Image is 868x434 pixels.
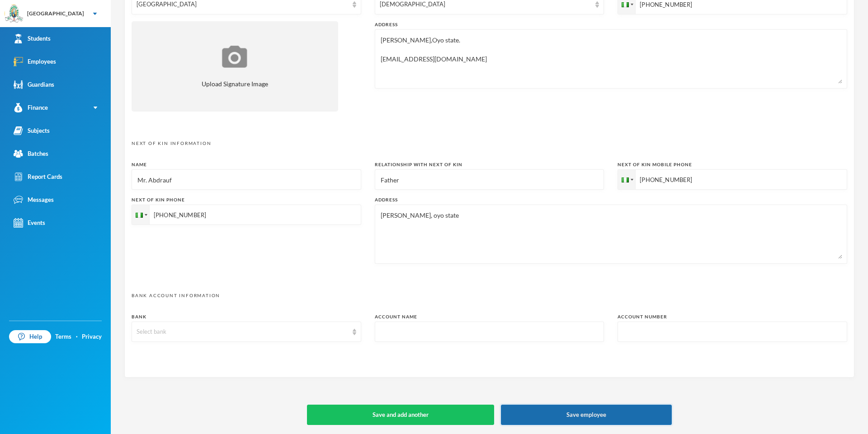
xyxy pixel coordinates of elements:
[14,172,62,182] div: Report Cards
[14,195,54,205] div: Messages
[618,313,847,320] div: Account Number
[132,205,149,224] div: Nigeria: + 234
[132,196,361,203] div: Next of Kin Phone
[14,103,48,112] div: Finance
[55,332,71,341] a: Terms
[27,9,84,18] div: [GEOGRAPHIC_DATA]
[501,405,672,425] button: Save employee
[375,196,847,203] div: Address
[137,327,348,336] div: Select bank
[380,210,842,259] textarea: [PERSON_NAME], oyo state
[14,80,54,89] div: Guardians
[375,21,847,28] div: Address
[14,57,56,66] div: Employees
[307,405,494,425] button: Save and add another
[14,34,51,43] div: Students
[14,126,50,135] div: Subjects
[375,161,604,168] div: Relationship with next of kin
[618,161,847,168] div: Next of Kin Mobile Phone
[82,332,102,341] a: Privacy
[132,313,361,320] div: Bank
[380,34,842,84] textarea: [PERSON_NAME],Oyo state. [EMAIL_ADDRESS][DOMAIN_NAME]
[9,330,51,344] a: Help
[132,161,361,168] div: Name
[202,79,268,89] span: Upload Signature Image
[76,332,78,341] div: ·
[14,218,45,228] div: Events
[5,5,23,23] img: logo
[220,44,250,69] img: upload
[14,149,48,159] div: Batches
[132,140,847,147] p: Next Of Kin Information
[132,292,847,299] p: Bank account Information
[618,170,635,189] div: Nigeria: + 234
[375,313,604,320] div: Account Name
